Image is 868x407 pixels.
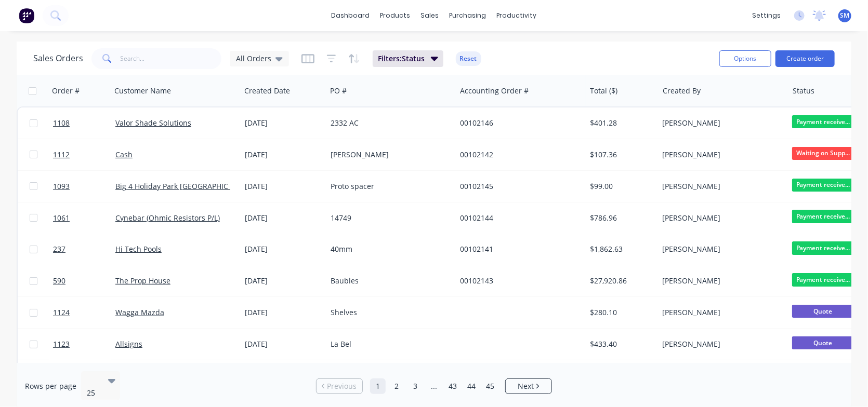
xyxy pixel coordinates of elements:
[115,213,220,223] a: Cynebar (Ohmic Resistors P/L)
[245,339,322,349] div: [DATE]
[115,244,162,254] a: Hi Tech Pools
[245,181,322,192] div: [DATE]
[53,329,115,360] a: 1123
[840,11,850,20] span: SM
[460,276,575,286] div: 00102143
[590,244,651,254] div: $1,862.63
[53,297,115,328] a: 1124
[331,150,446,160] div: [PERSON_NAME]
[792,179,854,192] span: Payment receive...
[464,378,479,394] a: Page 44
[663,150,778,160] div: [PERSON_NAME]
[370,378,386,394] a: Page 1 is your current page
[331,118,446,128] div: 2332 AC
[236,53,271,64] span: All Orders
[53,171,115,202] a: 1093
[53,202,115,234] a: 1061
[53,118,70,128] span: 1108
[53,213,70,223] span: 1061
[663,118,778,128] div: [PERSON_NAME]
[793,86,814,96] div: Status
[115,307,164,317] a: Wagga Mazda
[590,339,651,349] div: $433.40
[590,118,651,128] div: $401.28
[460,181,575,192] div: 00102145
[312,378,556,394] ul: Pagination
[53,181,70,192] span: 1093
[115,276,170,286] a: The Prop House
[518,381,534,391] span: Next
[245,307,322,318] div: [DATE]
[407,378,423,394] a: Page 3
[330,86,347,96] div: PO #
[33,53,83,63] h1: Sales Orders
[460,86,529,96] div: Accounting Order #
[506,381,551,391] a: Next page
[747,8,786,23] div: settings
[53,339,70,349] span: 1123
[792,305,854,318] span: Quote
[331,213,446,223] div: 14749
[444,8,492,23] div: purchasing
[52,86,80,96] div: Order #
[663,244,778,254] div: [PERSON_NAME]
[115,181,252,191] a: Big 4 Holiday Park [GEOGRAPHIC_DATA]
[590,86,617,96] div: Total ($)
[245,150,322,160] div: [DATE]
[445,378,461,394] a: Page 43
[663,213,778,223] div: [PERSON_NAME]
[663,181,778,192] div: [PERSON_NAME]
[792,241,854,254] span: Payment receive...
[53,265,115,296] a: 590
[389,378,404,394] a: Page 2
[19,8,34,23] img: Factory
[53,139,115,170] a: 1112
[663,307,778,318] div: [PERSON_NAME]
[245,213,322,223] div: [DATE]
[53,150,70,160] span: 1112
[53,276,65,286] span: 590
[331,276,446,286] div: Baubles
[460,118,575,128] div: 00102146
[590,276,651,286] div: $27,920.86
[245,244,322,254] div: [DATE]
[456,51,481,66] button: Reset
[590,150,651,160] div: $107.36
[663,86,701,96] div: Created By
[426,378,442,394] a: Jump forward
[244,86,290,96] div: Created Date
[53,307,70,318] span: 1124
[115,150,133,159] a: Cash
[775,50,835,67] button: Create order
[663,339,778,349] div: [PERSON_NAME]
[115,118,191,128] a: Valor Shade Solutions
[590,307,651,318] div: $280.10
[331,181,446,192] div: Proto spacer
[326,8,375,23] a: dashboard
[327,381,357,391] span: Previous
[115,339,142,349] a: Allsigns
[792,210,854,223] span: Payment receive...
[792,147,854,160] span: Waiting on Supp...
[53,107,115,139] a: 1108
[792,273,854,286] span: Payment receive...
[792,115,854,128] span: Payment receive...
[492,8,542,23] div: productivity
[331,244,446,254] div: 40mm
[53,360,115,391] a: 1122
[53,244,65,254] span: 237
[245,276,322,286] div: [DATE]
[331,339,446,349] div: La Bel
[590,213,651,223] div: $786.96
[719,50,771,67] button: Options
[378,53,425,64] span: Filters: Status
[245,118,322,128] div: [DATE]
[460,244,575,254] div: 00102141
[460,213,575,223] div: 00102144
[317,381,362,391] a: Previous page
[53,234,115,265] a: 237
[416,8,444,23] div: sales
[375,8,416,23] div: products
[114,86,171,96] div: Customer Name
[87,388,99,398] div: 25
